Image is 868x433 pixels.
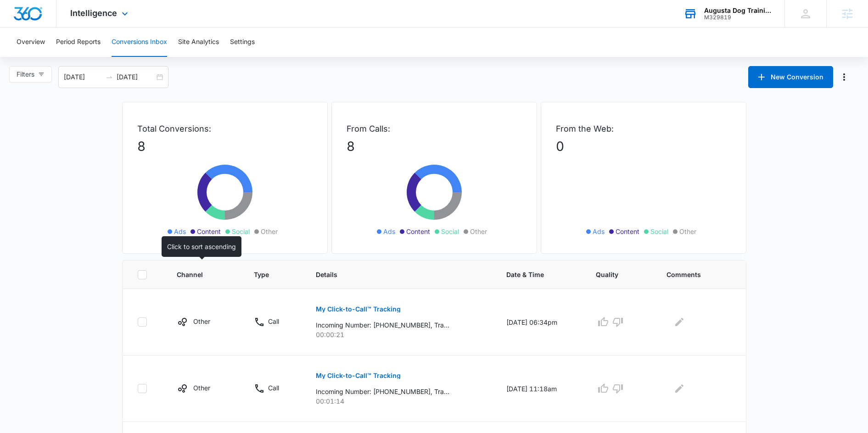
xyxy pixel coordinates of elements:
[316,298,401,320] button: My Click-to-Call™ Tracking
[174,227,186,236] span: Ads
[704,14,771,21] div: account id
[101,54,155,60] div: Keywords by Traffic
[316,372,401,379] p: My Click-to-Call™ Tracking
[106,73,113,81] span: swap-right
[748,66,833,88] button: New Conversion
[17,69,34,79] span: Filters
[15,15,22,22] img: logo_orange.svg
[495,289,585,355] td: [DATE] 06:34pm
[26,15,45,22] div: v 4.0.25
[24,24,101,31] div: Domain: [DOMAIN_NAME]
[137,122,313,135] p: Total Conversions:
[616,227,639,236] span: Content
[556,122,731,135] p: From the Web:
[17,28,45,57] button: Overview
[495,355,585,422] td: [DATE] 11:18am
[837,70,851,84] button: Manage Numbers
[316,396,484,406] p: 00:01:14
[162,236,241,257] div: Click to sort ascending
[64,72,102,82] input: Start date
[666,270,717,279] span: Comments
[261,227,278,236] span: Other
[268,316,279,326] p: Call
[268,383,279,393] p: Call
[137,137,313,156] p: 8
[15,24,22,31] img: website_grey.svg
[254,270,280,279] span: Type
[470,227,487,236] span: Other
[347,137,522,156] p: 8
[347,122,522,135] p: From Calls:
[316,320,449,330] p: Incoming Number: [PHONE_NUMBER], Tracking Number: [PHONE_NUMBER], Ring To: [PHONE_NUMBER], Caller...
[35,54,82,60] div: Domain Overview
[596,270,631,279] span: Quality
[704,7,771,14] div: account name
[506,270,560,279] span: Date & Time
[593,227,605,236] span: Ads
[406,227,430,236] span: Content
[178,28,219,57] button: Site Analytics
[383,227,395,236] span: Ads
[91,53,99,61] img: tab_keywords_by_traffic_grey.svg
[112,28,167,57] button: Conversions Inbox
[106,73,113,81] span: to
[316,270,471,279] span: Details
[672,381,687,396] button: Edit Comments
[316,387,449,396] p: Incoming Number: [PHONE_NUMBER], Tracking Number: [PHONE_NUMBER], Ring To: [PHONE_NUMBER], Caller...
[650,227,668,236] span: Social
[56,28,101,57] button: Period Reports
[316,306,401,312] p: My Click-to-Call™ Tracking
[556,137,731,156] p: 0
[177,270,218,279] span: Channel
[232,227,250,236] span: Social
[193,383,210,393] p: Other
[25,53,32,61] img: tab_domain_overview_orange.svg
[316,330,484,339] p: 00:00:21
[117,72,155,82] input: End date
[316,365,401,387] button: My Click-to-Call™ Tracking
[193,316,210,326] p: Other
[197,227,221,236] span: Content
[672,315,687,329] button: Edit Comments
[230,28,255,57] button: Settings
[441,227,459,236] span: Social
[70,8,117,18] span: Intelligence
[679,227,696,236] span: Other
[9,66,52,83] button: Filters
